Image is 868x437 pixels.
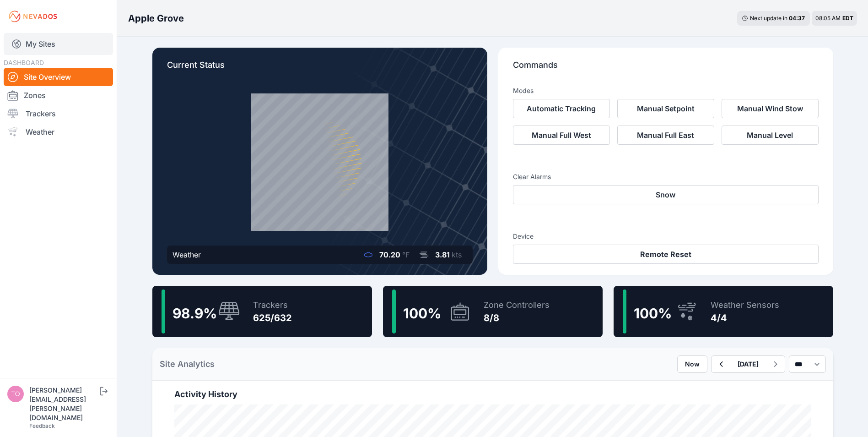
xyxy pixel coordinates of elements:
[711,299,779,311] div: Weather Sensors
[842,15,853,22] span: EDT
[484,299,550,311] div: Zone Controllers
[4,86,113,104] a: Zones
[722,126,819,145] button: Manual Level
[435,250,450,259] span: 3.81
[677,355,707,373] button: Now
[484,311,550,324] div: 8/8
[128,12,184,25] h3: Apple Grove
[722,99,819,118] button: Manual Wind Stow
[513,232,819,241] h3: Device
[513,245,819,264] button: Remote Reset
[513,59,819,79] p: Commands
[614,286,833,337] a: 100%Weather Sensors4/4
[513,86,534,95] h3: Modes
[4,33,113,55] a: My Sites
[634,305,672,322] span: 100 %
[617,126,714,145] button: Manual Full East
[789,15,805,22] div: 04 : 37
[253,311,292,324] div: 625/632
[173,249,201,260] div: Weather
[4,59,44,66] span: DASHBOARD
[173,305,217,322] span: 98.9 %
[452,250,462,259] span: kts
[4,104,113,123] a: Trackers
[403,305,441,322] span: 100 %
[513,126,610,145] button: Manual Full West
[174,388,811,401] h2: Activity History
[617,99,714,118] button: Manual Setpoint
[152,286,372,337] a: 98.9%Trackers625/632
[750,15,787,22] span: Next update in
[711,311,779,324] div: 4/4
[513,185,819,204] button: Snow
[379,250,400,259] span: 70.20
[4,123,113,141] a: Weather
[128,6,184,30] nav: Breadcrumb
[253,299,292,311] div: Trackers
[383,286,603,337] a: 100%Zone Controllers8/8
[7,9,59,24] img: Nevados
[815,15,841,22] span: 08:05 AM
[29,422,55,429] a: Feedback
[167,59,473,79] p: Current Status
[4,68,113,86] a: Site Overview
[7,386,24,402] img: tomasz.barcz@energix-group.com
[730,356,766,372] button: [DATE]
[402,250,410,259] span: °F
[160,358,215,371] h2: Site Analytics
[29,386,98,422] div: [PERSON_NAME][EMAIL_ADDRESS][PERSON_NAME][DOMAIN_NAME]
[513,99,610,118] button: Automatic Tracking
[513,172,819,181] h3: Clear Alarms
